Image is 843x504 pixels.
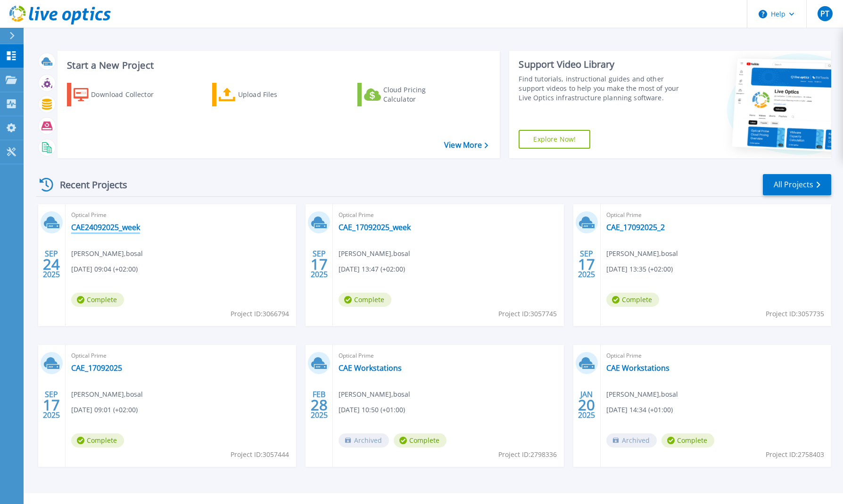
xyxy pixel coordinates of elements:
span: Project ID: 2798336 [498,449,557,460]
a: All Projects [763,174,831,195]
span: 17 [311,260,328,268]
div: FEB 2025 [310,388,328,422]
span: [PERSON_NAME] , bosal [71,389,143,400]
div: SEP 2025 [42,388,60,422]
span: [PERSON_NAME] , bosal [339,389,410,400]
span: [PERSON_NAME] , bosal [339,248,410,259]
a: Upload Files [212,83,317,106]
span: [DATE] 10:50 (+01:00) [339,405,405,415]
span: PT [820,10,829,17]
span: Complete [71,293,124,307]
span: Optical Prime [606,210,826,220]
a: Cloud Pricing Calculator [357,83,463,106]
span: [DATE] 09:01 (+02:00) [71,405,138,415]
a: View More [444,141,488,150]
div: SEP 2025 [310,247,328,281]
a: CAE24092025_week [71,223,140,232]
span: [PERSON_NAME] , bosal [606,389,678,400]
span: Project ID: 3057444 [231,449,289,460]
span: [DATE] 13:35 (+02:00) [606,264,673,274]
div: Recent Projects [36,173,140,196]
span: Optical Prime [71,351,290,361]
a: Download Collector [67,83,172,106]
span: Optical Prime [71,210,290,220]
span: Project ID: 3066794 [231,309,289,319]
span: Archived [339,433,389,448]
div: Upload Files [238,85,314,104]
span: 17 [578,260,595,268]
span: Project ID: 3057745 [498,309,557,319]
span: Complete [71,433,124,448]
a: Explore Now! [519,130,590,149]
h3: Start a New Project [67,60,488,71]
span: Complete [394,433,446,448]
div: JAN 2025 [578,388,595,422]
span: [DATE] 14:34 (+01:00) [606,405,673,415]
span: 20 [578,401,595,409]
a: CAE_17092025 [71,363,122,373]
div: Download Collector [91,85,166,104]
span: [PERSON_NAME] , bosal [606,248,678,259]
div: SEP 2025 [42,247,60,281]
span: Archived [606,433,657,448]
span: Project ID: 2758403 [766,449,824,460]
span: [DATE] 09:04 (+02:00) [71,264,138,274]
div: Find tutorials, instructional guides and other support videos to help you make the most of your L... [519,74,682,103]
span: Optical Prime [339,351,558,361]
span: [DATE] 13:47 (+02:00) [339,264,405,274]
span: Optical Prime [606,351,826,361]
span: Complete [339,293,391,307]
a: CAE_17092025_week [339,223,411,232]
a: CAE Workstations [606,363,669,373]
a: CAE_17092025_2 [606,223,665,232]
span: Complete [661,433,714,448]
span: Optical Prime [339,210,558,220]
a: CAE Workstations [339,363,402,373]
div: SEP 2025 [578,247,595,281]
span: Complete [606,293,659,307]
span: 17 [43,401,60,409]
div: Support Video Library [519,58,682,71]
span: 28 [311,401,328,409]
span: 24 [43,260,60,268]
div: Cloud Pricing Calculator [383,85,459,104]
span: Project ID: 3057735 [766,309,824,319]
span: [PERSON_NAME] , bosal [71,248,143,259]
